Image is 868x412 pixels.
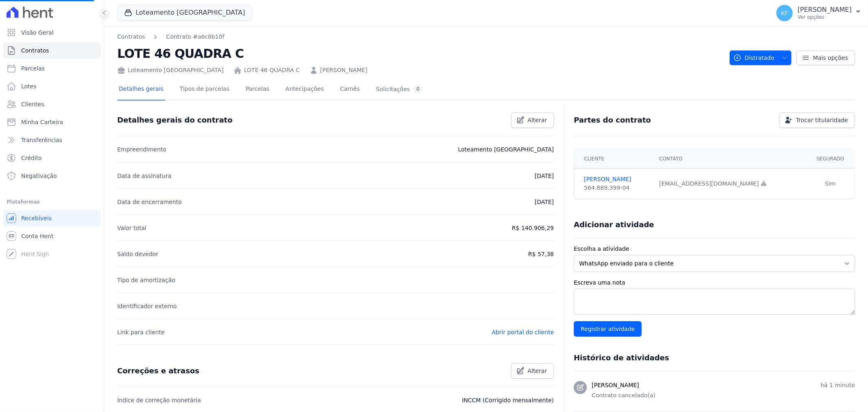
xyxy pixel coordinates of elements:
a: Transferências [3,132,101,148]
a: Lotes [3,78,101,94]
p: Empreendimento [117,145,166,154]
p: Link para cliente [117,327,164,337]
th: Cliente [574,149,654,169]
p: [DATE] [535,197,554,207]
label: Escreva uma nota [574,278,855,287]
p: Identificador externo [117,301,177,311]
th: Segurado [806,149,855,169]
p: R$ 57,38 [528,249,554,259]
p: Ver opções [798,14,852,20]
span: Negativação [21,172,57,180]
a: [PERSON_NAME] [320,66,367,75]
a: Detalhes gerais [117,79,165,101]
span: Alterar [528,367,547,375]
span: Trocar titularidade [796,116,848,124]
a: Alterar [511,112,554,128]
a: Contratos [117,33,145,41]
a: Antecipações [284,79,326,101]
a: Crédito [3,150,101,166]
button: Distratado [730,50,791,65]
p: Loteamento [GEOGRAPHIC_DATA] [458,145,554,154]
div: 0 [413,85,423,93]
p: há 1 minuto [820,381,855,390]
h2: LOTE 46 QUADRA C [117,44,723,63]
span: Recebíveis [21,214,52,222]
a: Alterar [511,363,554,379]
a: Contratos [3,42,101,59]
a: Clientes [3,96,101,112]
p: Saldo devedor [117,249,158,259]
div: [EMAIL_ADDRESS][DOMAIN_NAME] [659,180,801,188]
p: Índice de correção monetária [117,395,201,405]
a: Parcelas [244,79,271,101]
p: [PERSON_NAME] [798,6,852,14]
span: KF [781,10,788,16]
a: [PERSON_NAME] [584,175,649,184]
span: Lotes [21,82,37,90]
button: Loteamento [GEOGRAPHIC_DATA] [117,5,252,20]
span: Alterar [528,116,547,124]
a: Mais opções [796,50,855,65]
p: R$ 140.906,29 [512,223,554,233]
h3: Adicionar atividade [574,220,654,230]
a: Minha Carteira [3,114,101,130]
span: Conta Hent [21,232,53,240]
div: Plataformas [7,197,97,207]
input: Registrar atividade [574,321,642,337]
nav: Breadcrumb [117,33,224,41]
h3: Detalhes gerais do contrato [117,115,232,125]
a: LOTE 46 QUADRA C [244,66,300,75]
p: Data de encerramento [117,197,182,207]
span: Parcelas [21,64,45,72]
div: Loteamento [GEOGRAPHIC_DATA] [117,66,224,75]
h3: Histórico de atividades [574,353,669,363]
th: Contato [654,149,806,169]
a: Tipos de parcelas [178,79,231,101]
span: Distratado [733,50,774,65]
p: INCCM (Corrigido mensalmente) [462,395,554,405]
a: Contrato #a6c8b10f [166,33,224,41]
p: [DATE] [535,171,554,181]
p: Valor total [117,223,146,233]
span: Crédito [21,154,42,162]
a: Carnês [338,79,361,101]
a: Negativação [3,168,101,184]
span: Transferências [21,136,62,144]
a: Abrir portal do cliente [492,329,554,335]
a: Recebíveis [3,210,101,226]
button: KF [PERSON_NAME] Ver opções [770,2,868,24]
a: Solicitações0 [374,79,424,101]
a: Parcelas [3,60,101,77]
label: Escolha a atividade [574,245,855,253]
td: Sim [806,169,855,199]
a: Trocar titularidade [779,112,855,128]
span: Contratos [21,46,49,55]
div: Solicitações [376,85,423,93]
h3: [PERSON_NAME] [592,381,639,390]
p: Data de assinatura [117,171,171,181]
span: Visão Geral [21,28,54,37]
div: 564.889.399-04 [584,184,649,192]
h3: Correções e atrasos [117,366,199,376]
a: Visão Geral [3,24,101,41]
a: Conta Hent [3,228,101,244]
nav: Breadcrumb [117,33,723,41]
p: Contrato cancelado(a) [592,391,855,400]
p: Tipo de amortização [117,275,175,285]
span: Clientes [21,100,44,108]
span: Mais opções [813,54,848,62]
h3: Partes do contrato [574,115,651,125]
span: Minha Carteira [21,118,63,126]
